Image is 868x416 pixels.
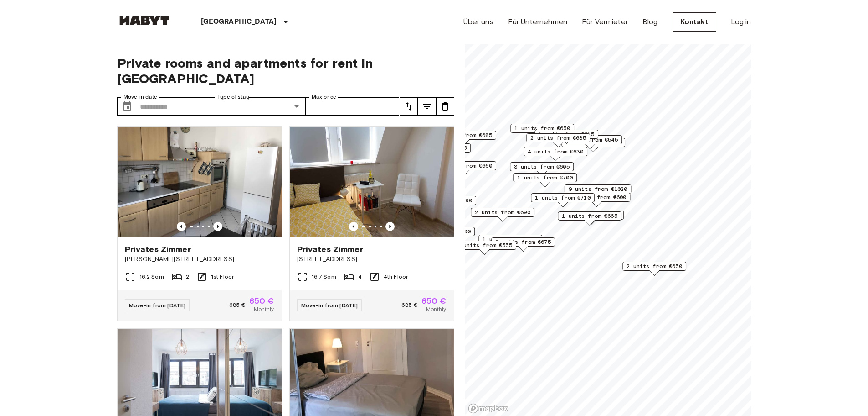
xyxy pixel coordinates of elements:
a: Mapbox logo [468,403,508,414]
div: Map marker [412,196,476,210]
span: 2 units from €675 [495,238,551,246]
span: 2 units from €545 [562,136,618,144]
div: Map marker [534,130,598,144]
button: Previous image [177,222,186,231]
span: 1 units from €675 [411,144,467,152]
div: Map marker [471,208,534,222]
label: Type of stay [217,93,249,101]
img: Marketing picture of unit DE-04-031-001-01HF [118,127,282,237]
p: [GEOGRAPHIC_DATA] [201,16,277,27]
div: Map marker [407,143,471,158]
span: 1 units from €685 [483,235,538,243]
div: Map marker [564,184,631,199]
span: Monthly [254,305,274,313]
a: Für Vermieter [582,16,628,27]
div: Map marker [560,211,624,225]
div: Map marker [513,173,577,187]
div: Map marker [432,131,496,145]
span: 1st Floor [211,273,234,281]
div: Map marker [526,133,590,147]
span: 650 € [249,297,274,305]
label: Move-in date [123,93,157,101]
button: tune [418,97,436,116]
span: Privates Zimmer [297,244,363,255]
span: 9 units from €1020 [568,185,627,193]
div: Map marker [558,211,621,226]
span: 685 € [401,301,418,309]
button: tune [436,97,454,116]
a: Marketing picture of unit DE-04-013-001-01HFPrevious imagePrevious imagePrivates Zimmer[STREET_AD... [289,126,454,321]
span: 2 [186,273,189,281]
span: 1 units from €615 [539,130,594,138]
a: Blog [642,16,658,27]
span: Move-in from [DATE] [129,302,186,309]
span: 1 units from €650 [514,124,570,132]
span: [PERSON_NAME][STREET_ADDRESS] [125,255,274,264]
div: Map marker [558,135,622,149]
a: Über uns [463,16,493,27]
img: Habyt [117,16,172,25]
span: 1 units from €700 [517,174,573,182]
span: 5 units from €690 [416,196,472,205]
a: Log in [731,16,751,27]
span: 4th Floor [384,273,408,281]
div: Map marker [563,193,630,207]
button: Previous image [349,222,358,231]
span: 1 units from €655 [564,211,620,219]
span: 685 € [229,301,246,309]
a: Kontakt [673,12,716,32]
span: 4 units from €600 [415,227,471,236]
label: Max price [312,93,336,101]
span: 4 units from €630 [528,147,583,156]
img: Marketing picture of unit DE-04-013-001-01HF [290,127,454,237]
span: Monthly [426,305,446,313]
div: Map marker [531,193,595,207]
div: Map marker [622,262,686,276]
div: Map marker [432,161,496,175]
button: Choose date [118,97,136,116]
span: 16.7 Sqm [312,273,336,281]
span: 2 units from €555 [457,241,512,249]
div: Map marker [561,138,625,152]
div: Map marker [524,147,587,161]
a: Für Unternehmen [508,16,567,27]
div: Map marker [510,162,574,176]
button: Previous image [385,222,395,231]
span: 3 units from €605 [514,163,570,171]
a: Marketing picture of unit DE-04-031-001-01HFPrevious imagePrevious imagePrivates Zimmer[PERSON_NA... [117,126,282,321]
div: Map marker [452,241,516,255]
span: 13 units from €600 [567,193,626,201]
span: [STREET_ADDRESS] [297,255,447,264]
button: tune [400,97,418,116]
span: 2 units from €690 [475,208,530,216]
span: 1 units from €685 [437,131,492,139]
span: 4 [358,273,362,281]
div: Map marker [491,237,555,252]
div: Map marker [510,124,574,138]
span: 2 units from €685 [530,134,586,142]
span: 16.2 Sqm [139,273,164,281]
span: Move-in from [DATE] [301,302,358,309]
span: 650 € [421,297,447,305]
span: 1 units from €665 [562,212,617,220]
span: Private rooms and apartments for rent in [GEOGRAPHIC_DATA] [117,55,454,86]
div: Map marker [411,227,475,241]
span: 2 units from €650 [627,262,682,270]
span: 1 units from €660 [437,162,492,170]
span: Privates Zimmer [125,244,191,255]
span: 1 units from €710 [535,194,591,202]
button: Previous image [213,222,222,231]
div: Map marker [478,235,542,249]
